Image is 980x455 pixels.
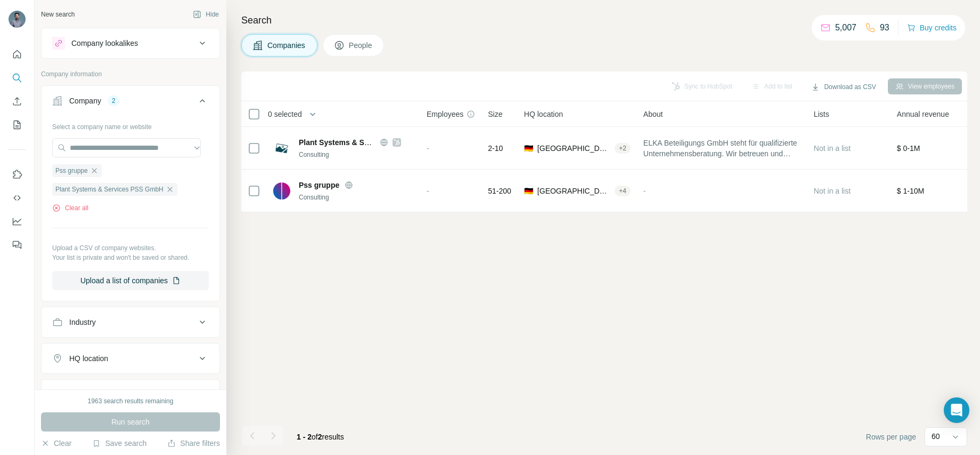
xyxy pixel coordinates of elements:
img: Logo of Pss gruppe [273,182,290,199]
span: 2 [318,433,322,441]
span: 51-200 [488,186,511,196]
span: Annual revenue [897,109,949,119]
span: - [427,187,429,195]
span: $ 0-1M [897,144,920,153]
span: $ 1-10M [897,187,924,195]
div: + 2 [615,143,631,153]
button: Enrich CSV [9,92,26,111]
div: Industry [69,317,96,328]
div: Open Intercom Messenger [944,397,969,423]
span: About [643,109,663,119]
span: Size [488,109,502,119]
span: Employees [427,109,463,119]
img: Avatar [9,11,26,28]
p: 5,007 [835,21,856,34]
div: New search [41,10,75,19]
span: 🇩🇪 [524,143,533,154]
span: Rows per page [866,432,916,442]
button: Annual revenue ($) [42,382,219,408]
div: Select a company name or website [52,118,209,132]
img: Logo of Plant Systems & Services PSS GmbH [273,140,290,157]
button: Hide [185,6,226,22]
span: Not in a list [814,144,851,153]
button: Industry [42,309,219,335]
p: Your list is private and won't be saved or shared. [52,253,209,262]
span: Lists [814,109,829,119]
span: of [312,433,318,441]
span: HQ location [524,109,563,119]
button: Company2 [42,88,219,118]
span: - [427,144,429,153]
span: 0 selected [268,109,302,119]
span: Plant Systems & Services PSS GmbH [299,138,431,147]
button: Use Surfe API [9,188,26,207]
button: Clear all [52,203,88,213]
div: HQ location [69,353,108,364]
button: Feedback [9,235,26,254]
span: 🇩🇪 [524,186,533,196]
button: My lists [9,115,26,134]
div: + 4 [615,186,631,196]
p: 60 [932,431,940,442]
span: [GEOGRAPHIC_DATA] [537,186,610,196]
span: Companies [267,40,306,51]
span: results [297,433,344,441]
button: Dashboard [9,212,26,231]
button: Clear [41,438,71,449]
div: 2 [108,96,120,106]
div: 1963 search results remaining [88,396,174,406]
span: ELKA Beteiligungs GmbH steht für qualifizierte Unternehmensberatung. Wir betreuen und unterstütze... [643,138,801,159]
button: Quick start [9,45,26,64]
span: Plant Systems & Services PSS GmbH [55,185,164,194]
button: Download as CSV [804,79,883,95]
button: Company lookalikes [42,30,219,56]
button: Buy credits [907,20,957,35]
button: Use Surfe on LinkedIn [9,165,26,184]
button: HQ location [42,346,219,371]
span: Pss gruppe [55,166,88,175]
span: 1 - 2 [297,433,312,441]
div: Company lookalikes [71,38,138,49]
div: Consulting [299,150,414,159]
p: Upload a CSV of company websites. [52,243,209,253]
span: People [349,40,373,51]
span: Not in a list [814,187,851,195]
span: - [643,187,646,195]
button: Search [9,68,26,87]
button: Save search [92,438,146,449]
p: 93 [880,21,889,34]
span: Pss gruppe [299,180,339,190]
div: Company [69,95,101,106]
p: Company information [41,69,220,79]
button: Upload a list of companies [52,271,209,290]
span: [GEOGRAPHIC_DATA], [GEOGRAPHIC_DATA]|[GEOGRAPHIC_DATA]|[GEOGRAPHIC_DATA] [537,143,610,154]
span: 2-10 [488,143,503,154]
button: Share filters [167,438,220,449]
h4: Search [241,13,967,28]
div: Consulting [299,193,414,202]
